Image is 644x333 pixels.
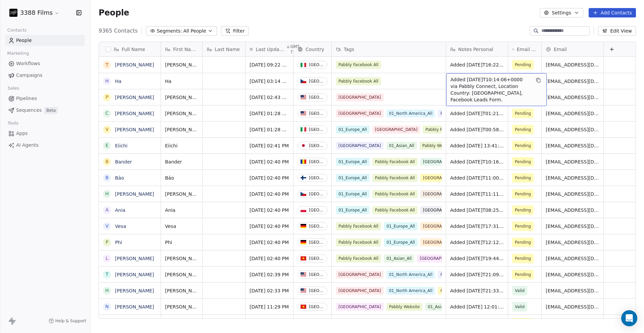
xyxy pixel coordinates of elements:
span: Campaigns [16,72,42,79]
span: First Name [173,46,198,53]
span: [DATE] 02:43 AM [250,94,289,101]
span: [EMAIL_ADDRESS][DOMAIN_NAME] [546,255,599,262]
span: People [99,8,129,18]
a: [PERSON_NAME] [115,272,154,277]
div: B [105,174,109,181]
span: Contacts [4,25,30,35]
div: [GEOGRAPHIC_DATA] [309,192,324,196]
span: Pabbly Facebook All [336,254,381,263]
span: [GEOGRAPHIC_DATA] [336,319,384,327]
a: [PERSON_NAME] [115,95,154,100]
span: [EMAIL_ADDRESS][DOMAIN_NAME] [546,223,599,230]
img: 3388Films_Logo_White.jpg [9,9,17,17]
div: P [106,239,108,246]
span: AI Agents [16,142,39,149]
span: Eiichi [165,142,198,149]
span: 01_Europe_All [336,174,370,182]
span: Added [DATE]T21:09:44+0000 via Pabbly Connect, Location Country: [GEOGRAPHIC_DATA], Facebook Lead... [450,271,504,278]
span: Workflows [16,60,40,67]
span: [GEOGRAPHIC_DATA] [420,158,468,166]
span: Ania [165,207,198,213]
span: Added [DATE]T17:31:57+0000 via Pabbly Connect, Location Country: DE, Facebook Leads Form. [450,223,504,230]
a: Campaigns [5,70,85,81]
div: A [105,206,109,213]
div: [GEOGRAPHIC_DATA] [309,95,324,100]
span: Pending [515,110,531,117]
span: Help & Support [55,318,86,324]
span: Tags [344,46,354,53]
span: [EMAIL_ADDRESS][DOMAIN_NAME] [546,142,599,149]
span: 9365 Contacts [99,27,138,35]
div: H [105,287,109,294]
span: [EMAIL_ADDRESS][DOMAIN_NAME] [546,287,599,294]
span: Pending [515,61,531,68]
span: Added [DATE]T19:44:31+0000 via Pabbly Connect, Location Country: [GEOGRAPHIC_DATA], Facebook Lead... [450,255,504,262]
span: [GEOGRAPHIC_DATA] [420,222,468,230]
span: Pending [515,207,531,213]
a: [PERSON_NAME] [115,288,154,293]
div: grid [99,57,161,319]
span: Added [DATE]T10:16:50+0000 via Pabbly Connect, Location Country: RO, Facebook Leads Form. [450,158,504,165]
div: Full Name [99,42,161,56]
span: [DATE] 02:40 PM [250,158,289,165]
span: 01_North America_All [386,319,435,327]
span: 01_North America_All [386,287,435,295]
span: Pending [515,175,531,181]
span: Added [DATE]T16:22:32+0000 via Pabbly Connect, Location Country: IT, Facebook Leads Form. [450,61,504,68]
span: Pending [515,271,531,278]
div: Tags [332,42,446,56]
span: Pending [515,255,531,262]
span: Email Verification Status [517,46,537,53]
span: Pabbly Facebook All [336,77,381,85]
button: Filter [221,26,249,36]
span: Added [DATE]T11:00:31+0000 via Pabbly Connect, Location Country: FI, Facebook Leads Form. [450,175,504,181]
span: [EMAIL_ADDRESS][DOMAIN_NAME] [546,303,599,310]
div: [GEOGRAPHIC_DATA] [309,143,324,148]
a: Pipelines [5,93,85,104]
span: 01_Europe_All [384,222,418,230]
a: Vesа [115,224,126,229]
div: H [105,78,109,85]
span: People [16,37,32,44]
div: [GEOGRAPHIC_DATA] [309,176,324,180]
a: Ha [115,79,121,84]
span: Added [DATE]T01:21:34+0000 via Pabbly Connect, Location Country: [GEOGRAPHIC_DATA], Facebook Lead... [450,110,504,117]
a: [PERSON_NAME] [115,191,154,197]
span: [EMAIL_ADDRESS][DOMAIN_NAME] [546,271,599,278]
span: Pabbly Facebook All [336,222,381,230]
span: [GEOGRAPHIC_DATA] [420,206,468,214]
a: Workflows [5,58,85,69]
div: Notes Personal [446,42,508,56]
span: Last Name [215,46,240,53]
span: [GEOGRAPHIC_DATA] [336,271,384,279]
span: [EMAIL_ADDRESS][DOMAIN_NAME] [546,191,599,197]
div: Last Name [203,42,245,56]
span: [PERSON_NAME] [165,61,198,68]
div: [GEOGRAPHIC_DATA] [309,240,324,245]
span: Sales [5,83,22,93]
span: All People [183,28,206,35]
span: Bảo [165,175,198,181]
a: [PERSON_NAME] [115,127,154,132]
div: [GEOGRAPHIC_DATA] [309,111,324,116]
span: Pabbly Website [386,303,423,311]
span: [PERSON_NAME] [165,94,198,101]
span: 01_Asian_All [425,303,455,311]
span: [DATE] 02:40 PM [250,239,289,246]
span: 01_Europe_All [384,238,418,246]
span: [DATE] 02:40 PM [250,207,289,213]
span: Pending [515,223,531,230]
div: First Name [161,42,202,56]
span: [EMAIL_ADDRESS][DOMAIN_NAME] [546,175,599,181]
span: [EMAIL_ADDRESS][DOMAIN_NAME] [546,126,599,133]
span: Vesа [165,223,198,230]
span: 01_Europe_All [336,206,370,214]
span: Pabbly Facebook US [438,271,484,279]
span: [GEOGRAPHIC_DATA] [336,142,384,150]
span: [DATE] 01:28 AM [250,110,289,117]
a: Eiichi [115,143,127,148]
span: Pabbly Website [420,142,456,150]
a: [PERSON_NAME] [115,62,154,67]
span: [DATE] 02:40 PM [250,175,289,181]
span: Pipelines [16,95,37,102]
